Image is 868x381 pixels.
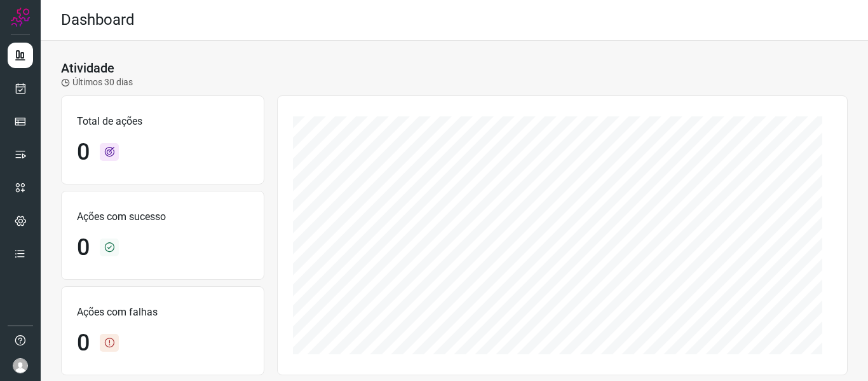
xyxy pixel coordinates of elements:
img: Logo [11,8,30,27]
h3: Atividade [61,60,114,76]
p: Ações com sucesso [77,209,248,225]
p: Total de ações [77,114,248,129]
h1: 0 [77,234,90,261]
p: Ações com falhas [77,305,248,320]
p: Últimos 30 dias [61,76,133,89]
h1: 0 [77,329,90,357]
img: avatar-user-boy.jpg [13,358,28,373]
h2: Dashboard [61,11,135,29]
h1: 0 [77,139,90,166]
